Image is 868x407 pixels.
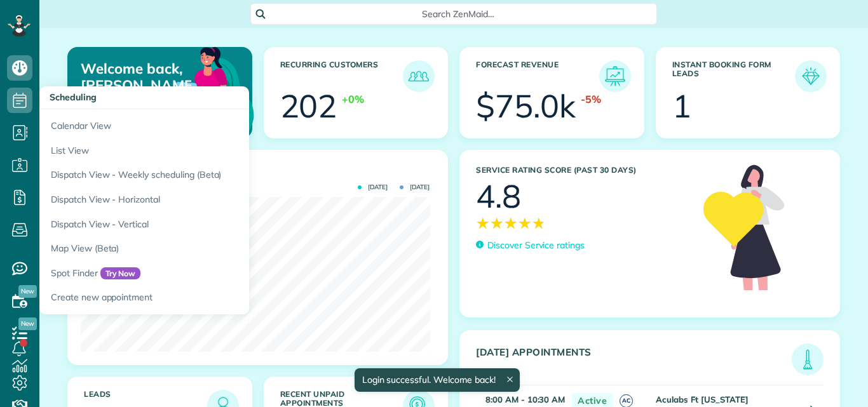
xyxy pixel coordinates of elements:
[476,180,521,212] div: 4.8
[487,239,585,252] p: Discover Service ratings
[798,63,824,89] img: icon_form_leads-04211a6a04a5b2264e4ee56bc0799ec3eb69b7e499cbb523a139df1d13a81ae0.png
[18,317,37,330] span: New
[504,212,518,234] span: ★
[39,163,357,187] a: Dispatch View - Weekly scheduling (Beta)
[39,285,357,314] a: Create new appointment
[358,184,388,190] span: [DATE]
[50,91,97,103] span: Scheduling
[581,92,601,107] div: -5%
[490,212,504,234] span: ★
[84,166,435,178] h3: Actual Revenue this month
[342,92,364,107] div: +0%
[406,63,431,89] img: icon_recurring_customers-cf858462ba22bcd05b5a5880d41d6543d210077de5bb9ebc9590e49fd87d84ed.png
[81,60,191,94] p: Welcome back, [PERSON_NAME]!
[518,212,532,234] span: ★
[795,347,820,372] img: icon_todays_appointments-901f7ab196bb0bea1936b74009e4eb5ffbc2d2711fa7634e0d609ed5ef32b18b.png
[602,63,628,89] img: icon_forecast_revenue-8c13a41c7ed35a8dcfafea3cbb826a0462acb37728057bba2d056411b612bbbe.png
[476,239,585,252] a: Discover Service ratings
[100,267,141,280] span: Try Now
[354,368,519,392] div: Login successful. Welcome back!
[476,166,691,175] h3: Service Rating score (past 30 days)
[476,90,576,122] div: $75.0k
[476,347,792,375] h3: [DATE] Appointments
[476,212,490,234] span: ★
[485,394,565,404] strong: 8:00 AM - 10:30 AM
[280,60,403,92] h3: Recurring Customers
[39,236,357,261] a: Map View (Beta)
[39,109,357,138] a: Calendar View
[280,90,337,122] div: 202
[133,32,257,156] img: dashboard_welcome-42a62b7d889689a78055ac9021e634bf52bae3f8056760290aed330b23ab8690.png
[39,261,357,286] a: Spot FinderTry Now
[400,184,430,190] span: [DATE]
[39,138,357,163] a: List View
[476,60,599,92] h3: Forecast Revenue
[18,285,37,298] span: New
[39,187,357,212] a: Dispatch View - Horizontal
[672,60,796,92] h3: Instant Booking Form Leads
[39,212,357,237] a: Dispatch View - Vertical
[656,394,748,404] strong: Aculabs Ft [US_STATE]
[672,90,691,122] div: 1
[532,212,546,234] span: ★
